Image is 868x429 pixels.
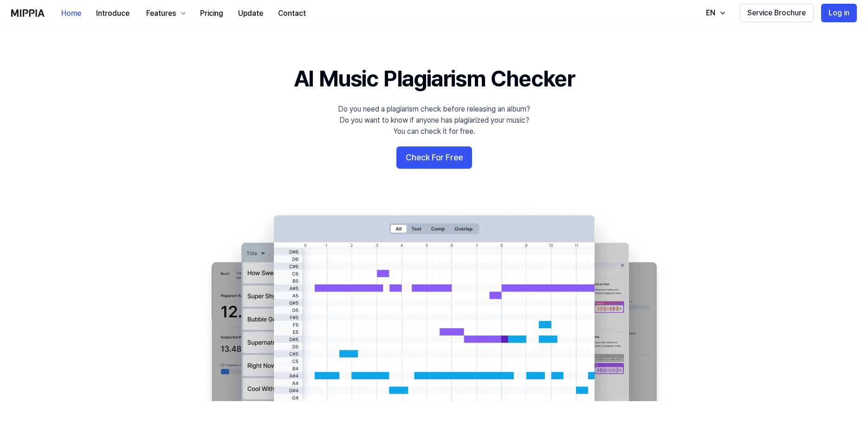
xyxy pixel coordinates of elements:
div: Do you need a plagiarism check before releasing an album? Do you want to know if anyone has plagi... [338,104,530,137]
div: EN [704,7,717,19]
button: Features [137,4,193,23]
a: Home [54,0,89,26]
button: Home [54,4,89,23]
a: Update [231,0,271,26]
button: Service Brochure [739,4,814,22]
img: main Image [193,206,675,401]
button: EN [697,4,732,22]
img: logo [11,9,45,17]
button: Contact [271,4,313,23]
button: Update [231,4,271,23]
h1: AI Music Plagiarism Checker [294,63,575,94]
button: Pricing [193,4,231,23]
button: Introduce [89,4,137,23]
button: Check For Free [396,146,472,169]
button: Log in [821,4,857,22]
div: Features [144,8,178,19]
